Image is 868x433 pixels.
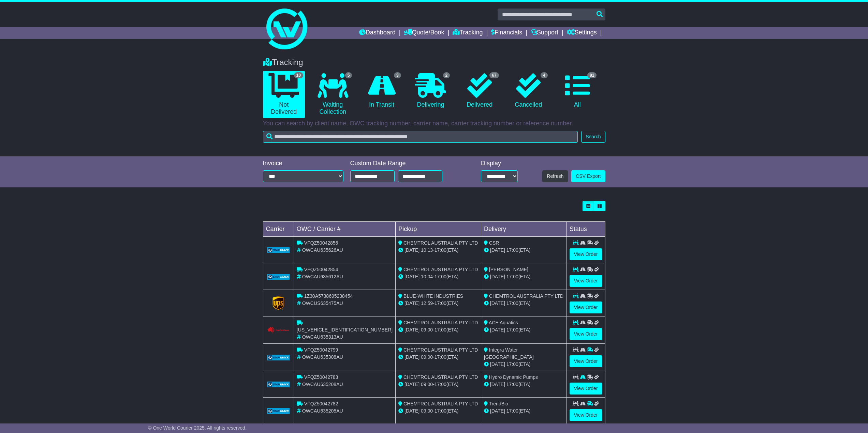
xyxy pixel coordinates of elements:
button: Refresh [542,170,568,182]
a: View Order [570,409,602,421]
span: VFQZ50042856 [304,240,338,246]
a: View Order [570,355,602,367]
span: CHEMTROL AUSTRALIA PTY LTD [403,401,478,406]
div: Invoice [263,160,343,167]
span: CHEMTROL AUSTRALIA PTY LTD [403,320,478,325]
a: Support [531,27,558,39]
div: - (ETA) [398,326,478,334]
span: ACE Aquatics [489,320,518,325]
div: - (ETA) [398,273,478,280]
div: (ETA) [484,273,564,280]
span: 17:00 [506,361,518,367]
span: 10 [294,72,303,78]
span: VFQZ50042799 [304,347,338,353]
span: [DATE] [490,300,505,306]
div: - (ETA) [398,407,478,415]
span: [DATE] [404,247,420,253]
a: 4 Cancelled [507,71,549,111]
span: 2 [443,72,450,78]
span: Integra Water [GEOGRAPHIC_DATA] [484,347,534,360]
div: Tracking [260,58,609,67]
a: View Order [570,328,602,340]
span: CHEMTROL AUSTRALIA PTY LTD [489,293,563,299]
img: Couriers_Please.png [267,327,290,334]
span: [US_VEHICLE_IDENTIFICATION_NUMBER] [297,327,393,333]
span: VFQZ50042854 [304,267,338,272]
span: 10:13 [421,247,433,253]
a: View Order [570,248,602,260]
span: 17:00 [435,300,446,306]
span: 17:00 [506,247,518,253]
span: [DATE] [404,300,420,306]
span: 17:00 [435,354,446,360]
a: 67 Delivered [458,71,500,111]
span: Hydro Dynamic Pumps [489,374,538,380]
div: (ETA) [484,381,564,388]
span: CHEMTROL AUSTRALIA PTY LTD [403,374,478,380]
a: Dashboard [359,27,396,39]
td: OWC / Carrier # [294,222,395,237]
span: 5 [345,72,352,78]
span: 09:00 [421,382,433,387]
td: Status [567,222,605,237]
div: (ETA) [484,300,564,307]
span: 09:00 [421,354,433,360]
img: GetCarrierServiceLogo [273,296,284,310]
span: BLUE-WHITE INDUSTRIES [403,293,463,299]
span: CHEMTROL AUSTRALIA PTY LTD [403,347,478,353]
span: 09:00 [421,327,433,333]
span: CSR [489,240,499,246]
span: [DATE] [404,408,420,414]
span: 17:00 [506,274,518,279]
span: [DATE] [490,327,505,333]
span: 17:00 [506,327,518,333]
span: 10:04 [421,274,433,279]
span: OWCAU635313AU [302,334,343,340]
div: (ETA) [484,326,564,334]
a: 3 In Transit [361,71,402,111]
div: - (ETA) [398,381,478,388]
span: OWCAU635208AU [302,382,343,387]
span: OWCAU635612AU [302,274,343,279]
span: [DATE] [490,274,505,279]
img: GetCarrierServiceLogo [267,382,290,388]
a: Tracking [453,27,483,39]
span: [DATE] [404,354,420,360]
a: 5 Waiting Collection [312,71,354,118]
a: 2 Delivering [410,71,452,111]
span: 17:00 [506,408,518,414]
span: 4 [541,72,548,78]
a: Quote/Book [404,27,444,39]
img: GetCarrierServiceLogo [267,274,290,280]
span: VFQZ50042783 [304,374,338,380]
button: Search [581,131,605,143]
span: TrendBio [489,401,508,406]
a: CSV Export [571,170,605,182]
span: [DATE] [404,382,420,387]
img: GetCarrierServiceLogo [267,355,290,361]
img: GetCarrierServiceLogo [267,408,290,414]
span: © One World Courier 2025. All rights reserved. [148,425,247,431]
span: CHEMTROL AUSTRALIA PTY LTD [403,267,478,272]
span: [PERSON_NAME] [489,267,528,272]
span: CHEMTROL AUSTRALIA PTY LTD [403,240,478,246]
span: [DATE] [404,274,420,279]
img: GetCarrierServiceLogo [267,247,290,253]
td: Carrier [263,222,294,237]
span: 12:59 [421,300,433,306]
span: 17:00 [435,408,446,414]
span: 3 [394,72,401,78]
div: (ETA) [484,247,564,254]
span: OWCAU635205AU [302,408,343,414]
div: (ETA) [484,407,564,415]
span: 17:00 [435,274,446,279]
a: View Order [570,383,602,395]
span: 1Z30A5738695238454 [304,293,353,299]
span: [DATE] [490,382,505,387]
span: [DATE] [404,327,420,333]
div: - (ETA) [398,300,478,307]
span: 67 [489,72,499,78]
span: [DATE] [490,408,505,414]
span: 17:00 [435,327,446,333]
a: 10 Not Delivered [263,71,305,118]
